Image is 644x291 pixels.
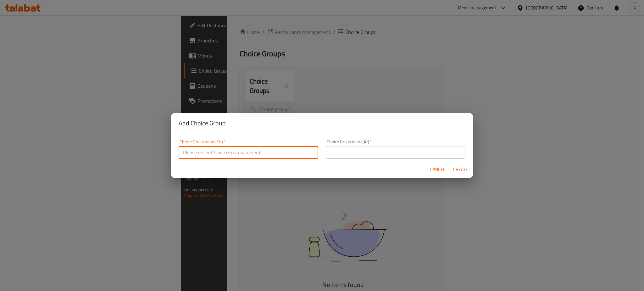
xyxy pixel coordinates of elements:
[326,146,465,159] input: Please enter Choice Group name(ar)
[450,164,470,175] button: Create
[428,164,448,175] button: Cancel
[179,118,465,128] h2: Add Choice Group
[179,146,318,159] input: Please enter Choice Group name(en)
[430,166,445,173] span: Cancel
[453,166,468,173] span: Create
